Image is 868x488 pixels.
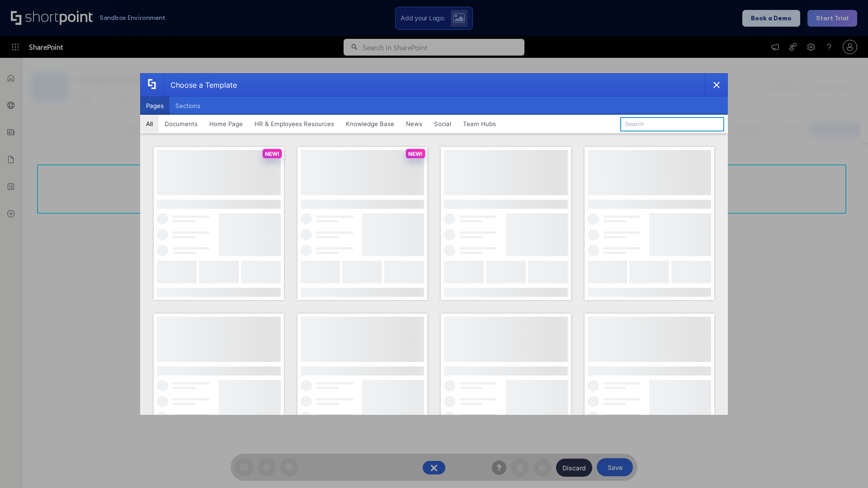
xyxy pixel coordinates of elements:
button: News [400,115,428,133]
input: Search [620,117,724,131]
button: All [140,115,159,133]
button: Sections [170,97,206,115]
button: Home Page [203,115,249,133]
button: Social [428,115,457,133]
p: NEW! [408,150,423,157]
button: Pages [140,97,170,115]
button: Team Hubs [457,115,502,133]
div: Choose a Template [163,74,237,96]
button: Knowledge Base [340,115,400,133]
button: HR & Employees Resources [249,115,340,133]
div: template selector [140,73,728,415]
p: NEW! [265,150,279,157]
button: Documents [159,115,203,133]
iframe: Chat Widget [823,445,868,488]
